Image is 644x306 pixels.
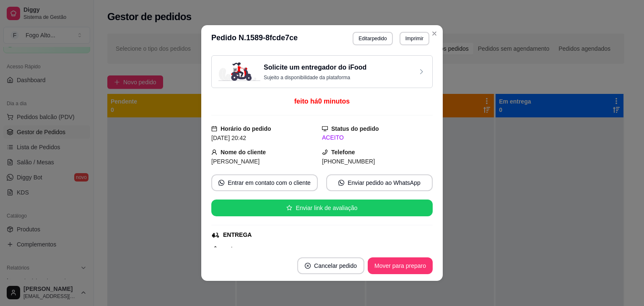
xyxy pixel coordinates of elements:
[221,246,248,253] strong: Endereço
[353,32,392,45] button: Editarpedido
[331,125,379,132] strong: Status do pedido
[211,246,218,252] span: pushpin
[294,98,350,105] span: feito há 0 minutos
[221,149,266,156] strong: Nome do cliente
[211,135,246,141] span: [DATE] 20:42
[211,126,217,132] span: calendar
[338,180,344,186] span: whats-app
[368,257,433,274] button: Mover para preparo
[264,74,366,81] p: Sujeito a disponibilidade da plataforma
[211,158,260,165] span: [PERSON_NAME]
[322,126,328,132] span: desktop
[322,158,375,165] span: [PHONE_NUMBER]
[286,205,292,211] span: star
[211,200,433,216] button: starEnviar link de avaliação
[331,149,355,156] strong: Telefone
[326,174,433,191] button: whats-appEnviar pedido ao WhatsApp
[218,62,260,81] img: delivery-image
[221,125,271,132] strong: Horário do pedido
[322,149,328,155] span: phone
[428,27,441,40] button: Close
[264,62,366,73] h3: Solicite um entregador do iFood
[211,149,217,155] span: user
[211,174,318,191] button: whats-appEntrar em contato com o cliente
[305,263,311,269] span: close-circle
[400,32,429,45] button: Imprimir
[322,133,433,142] div: ACEITO
[223,231,252,239] div: ENTREGA
[297,257,364,274] button: close-circleCancelar pedido
[218,180,224,186] span: whats-app
[211,32,298,45] h3: Pedido N. 1589-8fcde7ce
